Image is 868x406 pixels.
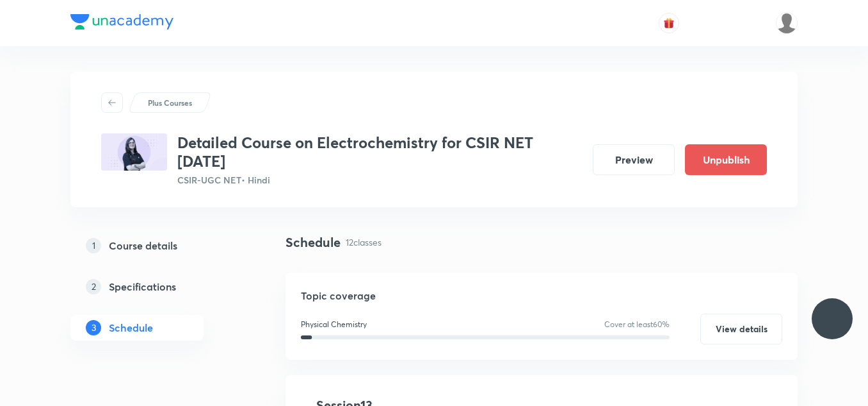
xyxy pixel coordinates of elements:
h5: Course details [109,238,177,253]
a: 1Course details [70,233,245,258]
p: 1 [86,238,101,253]
h5: Specifications [109,279,176,294]
button: Unpublish [685,144,767,175]
p: Physical Chemistry [301,319,367,330]
p: 2 [86,279,101,294]
p: Plus Courses [148,97,192,108]
button: View details [700,314,782,344]
p: CSIR-UGC NET • Hindi [177,173,583,187]
button: Preview [593,144,675,175]
h5: Schedule [109,320,153,335]
img: Company Logo [70,14,173,30]
p: 12 classes [346,235,382,249]
h4: Schedule [285,233,341,252]
a: 2Specifications [70,274,245,300]
button: avatar [659,13,679,33]
img: avatar [663,17,675,29]
p: Cover at least 60 % [604,319,670,330]
h5: Topic coverage [301,288,782,303]
img: 292C43CE-CB71-4924-9EF5-5B951D2E26FA_plus.png [101,133,167,171]
p: 3 [86,320,101,335]
h3: Detailed Course on Electrochemistry for CSIR NET [DATE] [177,133,583,171]
a: Company Logo [70,14,173,33]
img: roshni [776,12,798,34]
img: ttu [824,311,840,326]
